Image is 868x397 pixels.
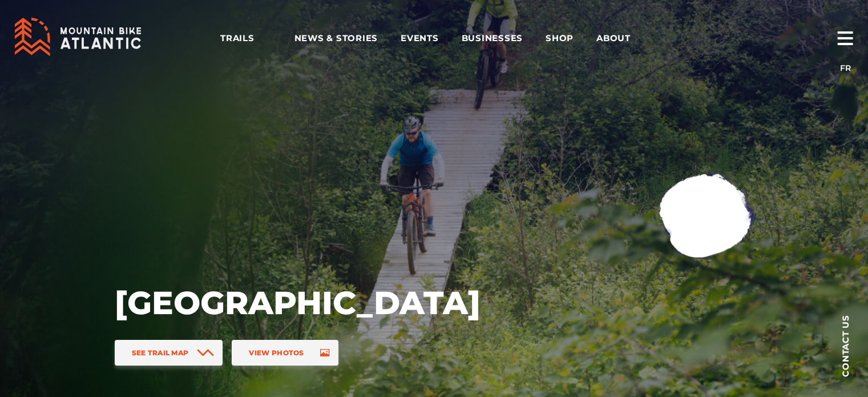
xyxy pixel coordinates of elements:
[697,206,718,226] ion-icon: play
[632,30,648,46] ion-icon: arrow dropdown
[546,33,574,44] span: Shop
[232,340,338,366] a: View Photos
[115,283,480,323] h1: [GEOGRAPHIC_DATA]
[822,297,868,394] a: Contact us
[249,348,304,357] span: View Photos
[841,315,850,377] span: Contact us
[220,33,272,44] span: Trails
[840,63,851,73] a: FR
[115,340,223,366] a: See Trail Map
[596,33,648,44] span: About
[401,33,439,44] span: Events
[462,33,523,44] span: Businesses
[294,33,378,44] span: News & Stories
[798,29,817,47] ion-icon: search
[256,30,272,46] ion-icon: arrow dropdown
[132,348,189,357] span: See Trail Map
